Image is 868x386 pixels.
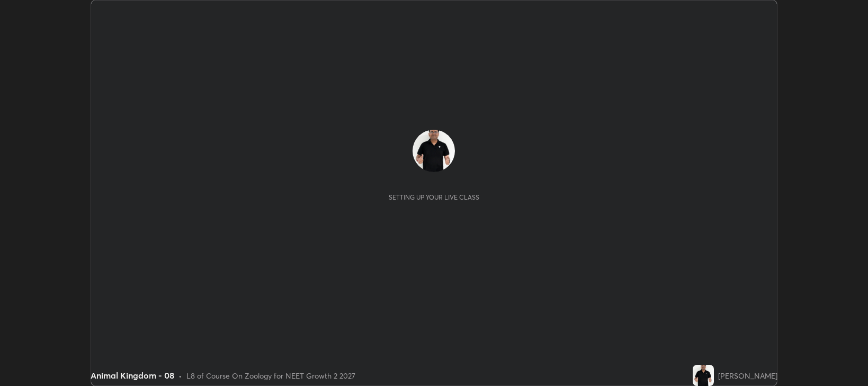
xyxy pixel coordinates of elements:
[91,369,174,382] div: Animal Kingdom - 08
[693,365,714,386] img: 0f3390f70cd44b008778aac013c3f139.jpg
[718,370,777,381] div: [PERSON_NAME]
[413,130,455,172] img: 0f3390f70cd44b008778aac013c3f139.jpg
[389,193,479,201] div: Setting up your live class
[186,370,355,381] div: L8 of Course On Zoology for NEET Growth 2 2027
[178,370,182,381] div: •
